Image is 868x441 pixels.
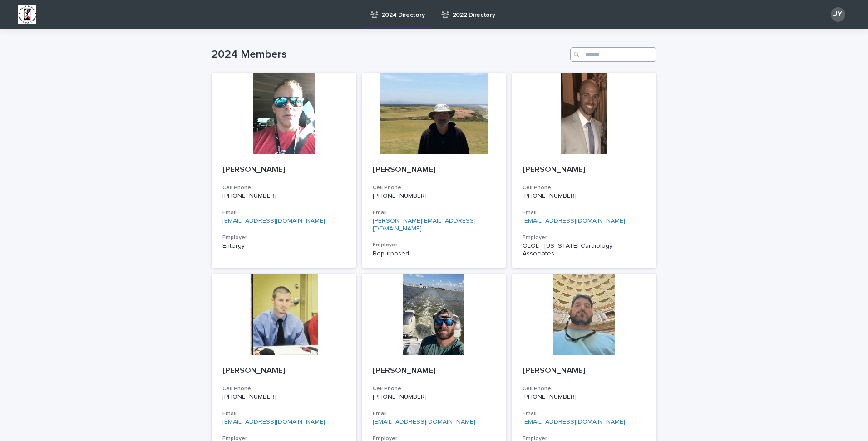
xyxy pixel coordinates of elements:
p: OLOL - [US_STATE] Cardiology Associates [523,242,646,258]
p: [PERSON_NAME] [523,366,646,376]
a: [PHONE_NUMBER] [523,394,577,400]
a: [PHONE_NUMBER] [523,193,577,199]
p: [PERSON_NAME] [373,366,496,376]
h3: Employer [222,234,345,241]
p: [PERSON_NAME] [523,165,646,175]
a: [EMAIL_ADDRESS][DOMAIN_NAME] [222,218,325,224]
a: [PERSON_NAME]Cell Phone[PHONE_NUMBER]Email[EMAIL_ADDRESS][DOMAIN_NAME]EmployerEntergy [212,73,356,268]
a: [PHONE_NUMBER] [373,193,427,199]
a: [PERSON_NAME]Cell Phone[PHONE_NUMBER]Email[PERSON_NAME][EMAIL_ADDRESS][DOMAIN_NAME]EmployerRepurp... [362,73,507,268]
a: [EMAIL_ADDRESS][DOMAIN_NAME] [523,218,625,224]
h3: Employer [523,234,646,241]
a: [PERSON_NAME]Cell Phone[PHONE_NUMBER]Email[EMAIL_ADDRESS][DOMAIN_NAME]EmployerOLOL - [US_STATE] C... [512,73,656,268]
a: [EMAIL_ADDRESS][DOMAIN_NAME] [222,419,325,425]
p: [PERSON_NAME] [373,165,496,175]
img: BsxibNoaTPe9uU9VL587 [18,5,36,24]
h1: 2024 Members [212,48,567,61]
h3: Cell Phone [373,184,496,191]
h3: Cell Phone [373,385,496,392]
p: [PERSON_NAME] [222,366,345,376]
h3: Cell Phone [523,385,646,392]
h3: Employer [373,241,496,249]
a: [EMAIL_ADDRESS][DOMAIN_NAME] [373,419,475,425]
div: JY [831,7,845,22]
a: [EMAIL_ADDRESS][DOMAIN_NAME] [523,419,625,425]
h3: Cell Phone [222,385,345,392]
h3: Cell Phone [222,184,345,191]
h3: Email [373,209,496,216]
h3: Email [373,410,496,417]
a: [PERSON_NAME][EMAIL_ADDRESS][DOMAIN_NAME] [373,218,476,232]
p: Repurposed [373,250,496,258]
h3: Cell Phone [523,184,646,191]
a: [PHONE_NUMBER] [222,193,276,199]
p: [PERSON_NAME] [222,165,345,175]
a: [PHONE_NUMBER] [222,394,276,400]
input: Search [570,47,656,62]
h3: Email [523,410,646,417]
h3: Email [222,209,345,216]
h3: Email [222,410,345,417]
a: [PHONE_NUMBER] [373,394,427,400]
h3: Email [523,209,646,216]
p: Entergy [222,242,345,250]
